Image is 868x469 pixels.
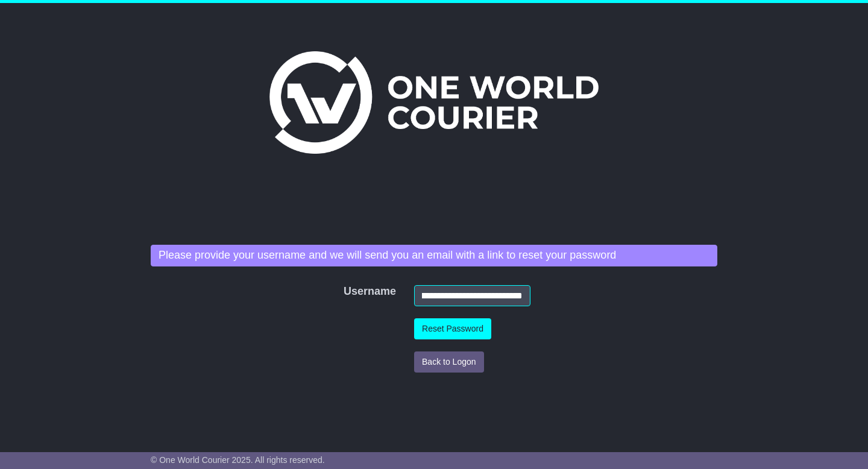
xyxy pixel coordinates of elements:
button: Back to Logon [414,351,484,373]
div: Please provide your username and we will send you an email with a link to reset your password [151,245,717,266]
button: Reset Password [414,318,491,339]
span: © One World Courier 2025. All rights reserved. [151,455,325,465]
label: Username [338,285,354,298]
img: One World [269,51,599,154]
